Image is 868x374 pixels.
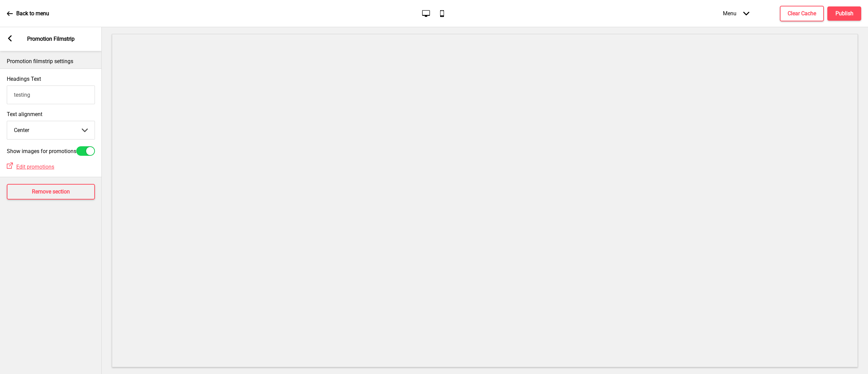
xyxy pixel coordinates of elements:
[835,10,853,17] h4: Publish
[32,188,70,195] h4: Remove section
[7,111,95,117] label: Text alignment
[7,4,49,23] a: Back to menu
[16,10,49,17] p: Back to menu
[7,76,41,82] label: Headings Text
[13,164,54,170] a: Edit promotions
[27,35,75,43] p: Promotion Filmstrip
[16,164,54,170] span: Edit promotions
[7,148,76,154] label: Show images for promotions
[716,3,756,23] div: Menu
[780,6,824,21] button: Clear Cache
[7,58,95,65] p: Promotion filmstrip settings
[788,10,816,17] h4: Clear Cache
[827,6,861,21] button: Publish
[7,184,95,200] button: Remove section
